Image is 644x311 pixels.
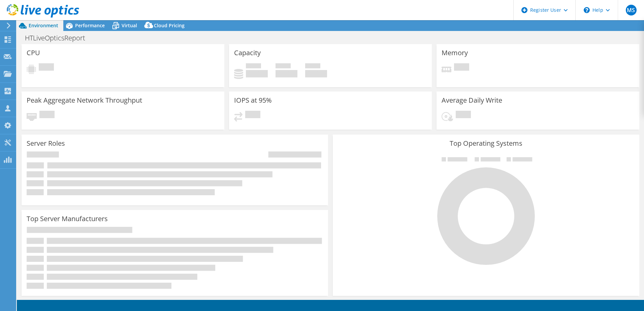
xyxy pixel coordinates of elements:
h4: 0 GiB [305,70,327,77]
h3: Peak Aggregate Network Throughput [27,97,142,104]
h4: 0 GiB [246,70,268,77]
span: Pending [456,111,471,120]
span: Pending [454,63,469,72]
span: Free [276,63,291,70]
h3: Server Roles [27,140,65,147]
h3: Capacity [234,49,261,57]
h4: 0 GiB [276,70,297,77]
span: MS [626,5,637,15]
svg: \n [584,7,590,13]
h3: CPU [27,49,40,57]
span: Used [246,63,261,70]
span: Pending [245,111,260,120]
span: Performance [75,22,105,29]
h3: Top Operating Systems [338,140,634,147]
span: Environment [29,22,58,29]
span: Total [305,63,320,70]
h3: IOPS at 95% [234,97,272,104]
h3: Average Daily Write [442,97,502,104]
span: Virtual [122,22,137,29]
h3: Top Server Manufacturers [27,215,108,222]
span: Pending [39,63,54,72]
h1: HTLiveOpticsReport [22,34,96,42]
span: Cloud Pricing [154,22,185,29]
h3: Memory [442,49,468,57]
span: Pending [39,111,55,120]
